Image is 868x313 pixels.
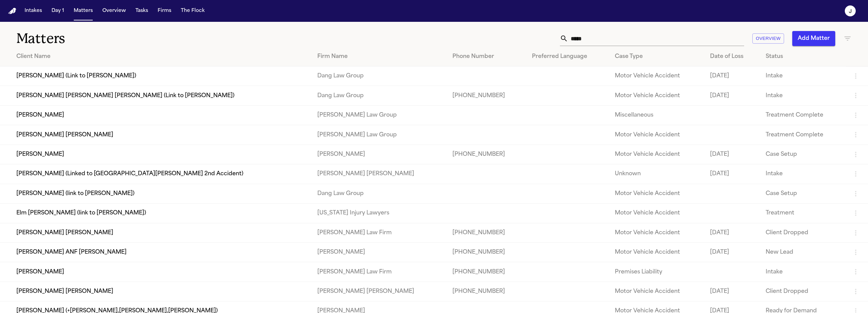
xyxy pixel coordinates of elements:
td: Unknown [609,164,705,184]
div: Firm Name [317,53,442,61]
div: Status [766,53,841,61]
button: Intakes [22,5,45,17]
button: Overview [100,5,129,17]
td: [PHONE_NUMBER] [447,145,526,164]
td: [PERSON_NAME] Law Group [312,105,447,125]
div: Preferred Language [532,53,604,61]
button: Overview [752,33,784,44]
td: [PERSON_NAME] Law Firm [312,262,447,282]
td: Client Dropped [760,223,846,242]
a: Home [8,8,16,14]
td: [DATE] [705,86,760,105]
td: Intake [760,262,846,282]
td: Motor Vehicle Accident [609,145,705,164]
td: [PHONE_NUMBER] [447,282,526,301]
td: Treatment Complete [760,105,846,125]
button: The Flock [178,5,207,17]
td: [DATE] [705,164,760,184]
button: Add Matter [792,31,835,46]
button: Tasks [133,5,151,17]
td: [PERSON_NAME] [PERSON_NAME] [312,164,447,184]
td: Treatment [760,204,846,223]
td: [PERSON_NAME] Law Group [312,125,447,145]
td: Treatment Complete [760,125,846,145]
td: Motor Vehicle Accident [609,86,705,105]
td: Case Setup [760,184,846,203]
td: Case Setup [760,145,846,164]
h1: Matters [16,30,269,47]
td: [PHONE_NUMBER] [447,223,526,242]
td: Intake [760,86,846,105]
td: New Lead [760,242,846,262]
td: [PERSON_NAME] [312,242,447,262]
button: Firms [155,5,174,17]
td: Motor Vehicle Accident [609,184,705,203]
td: Motor Vehicle Accident [609,204,705,223]
div: Client Name [16,53,306,61]
td: Motor Vehicle Accident [609,125,705,145]
td: Client Dropped [760,282,846,301]
td: [DATE] [705,66,760,86]
button: Day 1 [49,5,67,17]
td: [DATE] [705,223,760,242]
td: Dang Law Group [312,184,447,203]
td: [PERSON_NAME] Law Firm [312,223,447,242]
td: Intake [760,66,846,86]
td: Premises Liability [609,262,705,282]
td: [DATE] [705,242,760,262]
td: Intake [760,164,846,184]
td: Dang Law Group [312,86,447,105]
div: Phone Number [452,53,521,61]
td: [PHONE_NUMBER] [447,262,526,282]
td: [PERSON_NAME] [PERSON_NAME] [312,282,447,301]
td: [DATE] [705,145,760,164]
td: Motor Vehicle Accident [609,282,705,301]
td: Motor Vehicle Accident [609,242,705,262]
td: Motor Vehicle Accident [609,223,705,242]
div: Date of Loss [710,53,755,61]
td: Motor Vehicle Accident [609,66,705,86]
td: Miscellaneous [609,105,705,125]
td: [US_STATE] Injury Lawyers [312,204,447,223]
div: Case Type [615,53,699,61]
button: Matters [71,5,96,17]
td: [DATE] [705,282,760,301]
td: Dang Law Group [312,66,447,86]
td: [PHONE_NUMBER] [447,242,526,262]
td: [PHONE_NUMBER] [447,86,526,105]
img: Finch Logo [8,8,16,14]
td: [PERSON_NAME] [312,145,447,164]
